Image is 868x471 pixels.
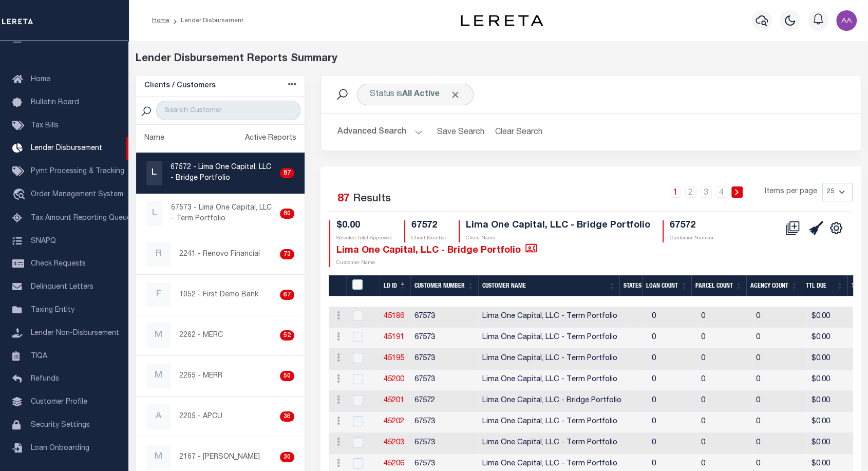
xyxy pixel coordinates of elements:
[31,76,50,83] span: Home
[31,260,86,268] span: Check Requests
[410,412,478,433] td: 67573
[478,307,626,328] td: Lima One Capital, LLC - Term Portfolio
[697,307,752,328] td: 0
[752,433,807,454] td: 0
[31,99,79,106] span: Bulletin Board
[31,284,93,291] span: Delinquent Letters
[807,328,852,349] td: $0.00
[670,235,714,242] p: Customer Number
[136,275,305,315] a: F1052 - First Demo Bank67
[31,307,74,314] span: Taxing Entity
[337,194,350,204] span: 87
[746,275,802,296] th: Agency Count: activate to sort column ascending
[697,370,752,391] td: 0
[691,275,746,296] th: Parcel Count: activate to sort column ascending
[807,433,852,454] td: $0.00
[648,328,697,349] td: 0
[31,352,47,360] span: TIQA
[701,186,712,198] a: 3
[648,349,697,370] td: 0
[280,290,294,300] div: 67
[31,191,123,198] span: Order Management System
[31,422,90,429] span: Security Settings
[31,237,56,244] span: SNAPQ
[402,90,440,99] b: All Active
[384,397,404,404] a: 45201
[384,460,404,467] a: 45206
[697,328,752,349] td: 0
[136,315,305,355] a: M2262 - MERC52
[384,376,404,383] a: 45200
[836,10,857,31] img: svg+xml;base64,PHN2ZyB4bWxucz0iaHR0cDovL3d3dy53My5vcmcvMjAwMC9zdmciIHBvaW50ZXItZXZlbnRzPSJub25lIi...
[179,452,260,463] p: 2167 - [PERSON_NAME]
[697,412,752,433] td: 0
[478,349,626,370] td: Lima One Capital, LLC - Term Portfolio
[146,445,171,469] div: M
[752,307,807,328] td: 0
[146,282,171,307] div: F
[280,452,294,462] div: 30
[716,186,727,198] a: 4
[146,242,171,267] div: R
[410,370,478,391] td: 67573
[336,259,537,267] p: Customer Name
[156,101,301,120] input: Search Customer
[478,275,619,296] th: Customer Name: activate to sort column ascending
[336,220,392,232] h4: $0.00
[807,412,852,433] td: $0.00
[169,16,243,25] li: Lender Disbursement
[765,186,817,198] span: Items per page
[136,234,305,274] a: R2241 - Renovo Financial73
[478,370,626,391] td: Lima One Capital, LLC - Term Portfolio
[31,122,59,129] span: Tax Bills
[336,235,392,242] p: Selected Total Approved
[466,235,650,242] p: Client Name
[410,433,478,454] td: 67573
[642,275,691,296] th: Loan Count: activate to sort column ascending
[697,349,752,370] td: 0
[410,349,478,370] td: 67573
[31,145,102,152] span: Lender Disbursement
[410,391,478,412] td: 67572
[752,349,807,370] td: 0
[670,186,681,198] a: 1
[384,439,404,446] a: 45203
[697,433,752,454] td: 0
[752,370,807,391] td: 0
[136,153,305,193] a: L67572 - Lima One Capital, LLC - Bridge Portfolio87
[802,275,847,296] th: Ttl Due: activate to sort column ascending
[12,189,29,202] i: travel_explore
[648,391,697,412] td: 0
[807,391,852,412] td: $0.00
[31,375,59,383] span: Refunds
[752,328,807,349] td: 0
[752,391,807,412] td: 0
[478,328,626,349] td: Lima One Capital, LLC - Term Portfolio
[411,220,446,232] h4: 67572
[280,411,294,422] div: 36
[31,399,87,406] span: Customer Profile
[280,249,294,259] div: 73
[648,433,697,454] td: 0
[478,433,626,454] td: Lima One Capital, LLC - Term Portfolio
[336,242,537,256] h4: Lima One Capital, LLC - Bridge Portfolio
[144,82,216,90] h5: Clients / Customers
[411,235,446,242] p: Client Number
[410,328,478,349] td: 67573
[179,371,222,382] p: 2265 - MERR
[384,355,404,362] a: 45195
[179,290,258,300] p: 1052 - First Demo Bank
[490,122,546,142] button: Clear Search
[136,397,305,437] a: A2205 - APCU36
[384,313,404,320] a: 45186
[146,404,171,429] div: A
[431,122,490,142] button: Save Search
[466,220,650,232] h4: Lima One Capital, LLC - Bridge Portfolio
[648,307,697,328] td: 0
[31,168,124,175] span: Pymt Processing & Tracking
[346,275,380,296] th: LDID
[384,334,404,341] a: 45191
[31,215,131,222] span: Tax Amount Reporting Queue
[478,412,626,433] td: Lima One Capital, LLC - Term Portfolio
[461,15,543,26] img: logo-dark.svg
